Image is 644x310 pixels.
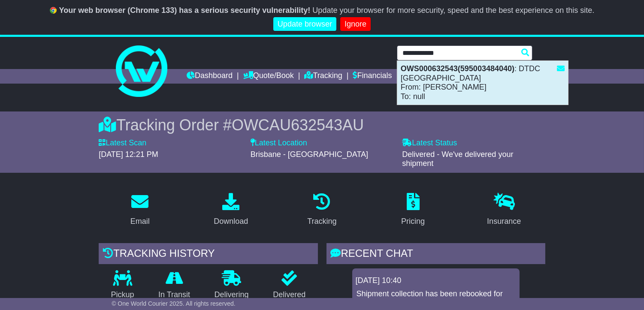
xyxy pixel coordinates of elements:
[304,69,342,84] a: Tracking
[99,116,545,134] div: Tracking Order #
[251,138,307,148] label: Latest Location
[302,190,342,230] a: Tracking
[356,276,516,286] div: [DATE] 10:40
[243,69,294,84] a: Quote/Book
[214,216,248,227] div: Download
[59,6,311,15] b: Your web browser (Chrome 133) has a serious security vulnerability!
[261,290,318,300] p: Delivered
[146,290,203,300] p: In Transit
[99,138,146,148] label: Latest Scan
[397,61,568,105] div: : DTDC [GEOGRAPHIC_DATA] From: [PERSON_NAME] To: null
[273,17,336,31] a: Update browser
[187,69,233,84] a: Dashboard
[208,190,254,230] a: Download
[401,64,514,73] strong: OWS000632543(595003484040)
[402,138,457,148] label: Latest Status
[232,116,364,134] span: OWCAU632543AU
[125,190,155,230] a: Email
[202,290,261,300] p: Delivering
[307,216,336,227] div: Tracking
[312,6,594,15] span: Update your browser for more security, speed and the best experience on this site.
[327,243,545,266] div: RECENT CHAT
[112,300,236,307] span: © One World Courier 2025. All rights reserved.
[99,243,317,266] div: Tracking history
[401,216,425,227] div: Pricing
[130,216,150,227] div: Email
[99,290,146,300] p: Pickup
[353,69,392,84] a: Financials
[99,150,158,159] span: [DATE] 12:21 PM
[402,150,513,168] span: Delivered - We've delivered your shipment
[481,190,526,230] a: Insurance
[396,190,430,230] a: Pricing
[340,17,371,31] a: Ignore
[251,150,368,159] span: Brisbane - [GEOGRAPHIC_DATA]
[487,216,521,227] div: Insurance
